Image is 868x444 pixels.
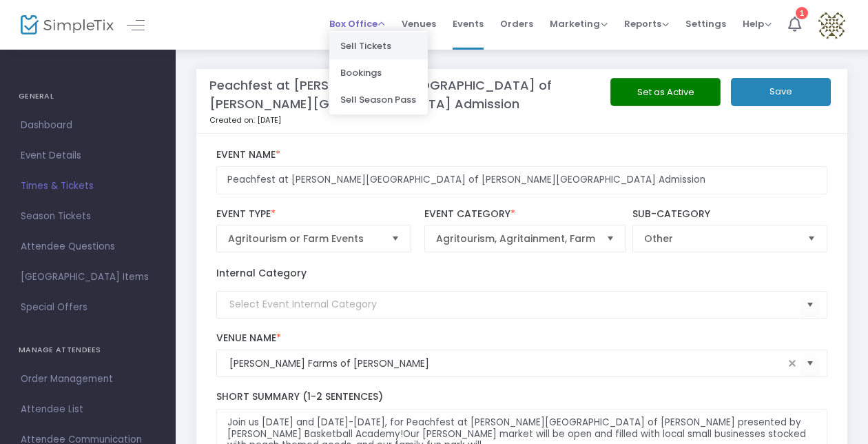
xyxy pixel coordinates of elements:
[19,336,157,364] h4: MANAGE ATTENDEES
[424,208,626,221] label: Event Category
[731,78,831,106] button: Save
[329,32,428,59] li: Sell Tickets
[21,147,155,165] span: Event Details
[21,208,155,225] span: Season Tickets
[209,76,626,113] m-panel-title: Peachfest at [PERSON_NAME][GEOGRAPHIC_DATA] of [PERSON_NAME][GEOGRAPHIC_DATA] Admission
[229,356,785,371] input: Select Venue
[610,78,721,106] button: Set as Active
[21,299,155,316] span: Special Offers
[802,225,821,252] button: Select
[21,370,155,388] span: Order Management
[21,238,155,256] span: Attendee Questions
[453,6,484,41] span: Events
[216,166,828,194] input: Enter Event Name
[329,17,385,30] span: Box Office
[800,350,820,378] button: Select
[796,7,808,19] div: 1
[19,83,157,110] h4: GENERAL
[21,401,155,418] span: Attendee List
[21,177,155,195] span: Times & Tickets
[685,6,726,41] span: Settings
[229,297,801,312] input: Select Event Internal Category
[550,17,608,30] span: Marketing
[216,390,383,403] span: Short Summary (1-2 Sentences)
[436,232,595,245] span: Agritourism, Agritainment, Farm
[386,225,405,252] button: Select
[743,17,772,30] span: Help
[329,86,428,113] li: Sell Season Pass
[784,355,800,372] span: clear
[500,6,533,41] span: Orders
[216,149,828,161] label: Event Name
[632,208,827,221] label: Sub-Category
[216,266,307,281] label: Internal Category
[216,208,411,221] label: Event Type
[644,232,796,245] span: Other
[216,332,828,345] label: Venue Name
[329,59,428,86] li: Bookings
[800,290,820,319] button: Select
[21,117,155,134] span: Dashboard
[228,232,380,245] span: Agritourism or Farm Events
[209,114,626,126] p: Created on: [DATE]
[624,17,669,30] span: Reports
[21,268,155,286] span: [GEOGRAPHIC_DATA] Items
[402,6,436,41] span: Venues
[601,225,620,252] button: Select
